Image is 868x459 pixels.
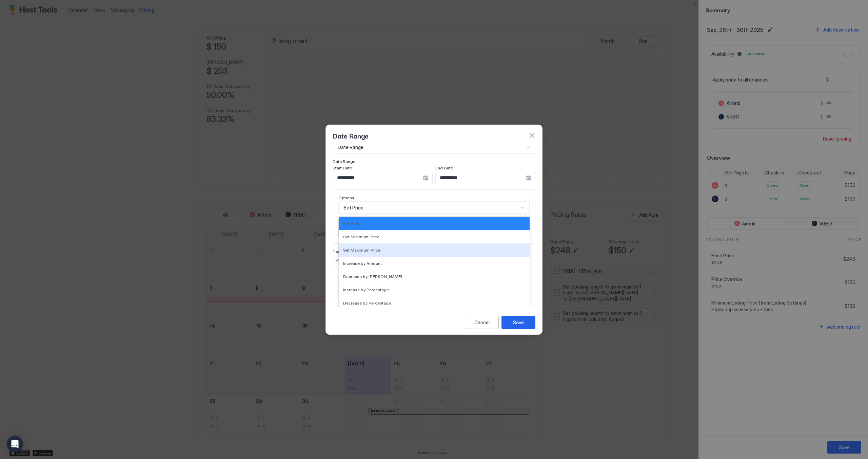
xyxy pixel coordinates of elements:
[333,172,423,184] input: Input Field
[7,436,23,452] div: Open Intercom Messenger
[436,172,526,184] input: Input Field
[343,221,360,226] span: Set Price
[333,159,355,164] span: Date Range
[343,234,379,239] span: Set Minimum Price
[343,261,382,266] span: Increase by Amount
[435,165,453,170] span: End Date
[333,249,366,254] span: Days of the week
[474,319,490,326] div: Cancel
[333,165,352,170] span: Start Date
[501,316,535,329] button: Save
[513,319,524,326] div: Save
[343,287,389,292] span: Increase by Percentage
[338,219,354,224] span: Amount
[338,144,363,150] span: Date Range
[333,130,369,141] span: Date Range
[343,274,402,279] span: Decrease by [PERSON_NAME]
[343,205,363,211] span: Set Price
[465,316,499,329] button: Cancel
[343,300,391,306] span: Decrease by Percentage
[338,195,354,200] span: Options
[343,247,380,253] span: Set Maximum Price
